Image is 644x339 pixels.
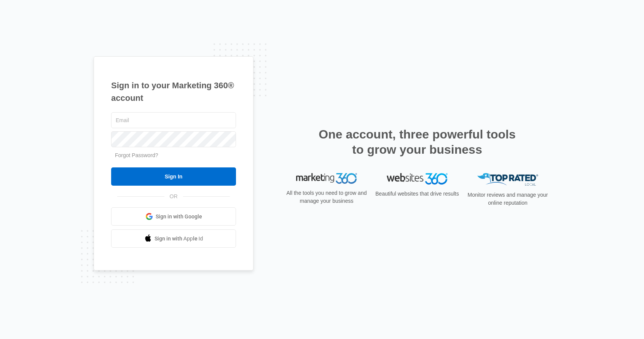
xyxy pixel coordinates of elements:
input: Sign In [111,167,236,186]
p: Monitor reviews and manage your online reputation [465,191,550,207]
a: Sign in with Google [111,207,236,226]
span: OR [164,193,183,201]
input: Email [111,112,236,128]
img: Websites 360 [387,173,448,184]
p: Beautiful websites that drive results [375,190,460,198]
span: Sign in with Google [156,213,202,221]
h1: Sign in to your Marketing 360® account [111,79,236,104]
span: Sign in with Apple Id [155,235,203,243]
img: Marketing 360 [296,173,357,184]
p: All the tools you need to grow and manage your business [284,189,369,205]
img: Top Rated Local [477,173,538,186]
h2: One account, three powerful tools to grow your business [316,127,518,157]
a: Sign in with Apple Id [111,229,236,248]
a: Forgot Password? [115,152,158,158]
